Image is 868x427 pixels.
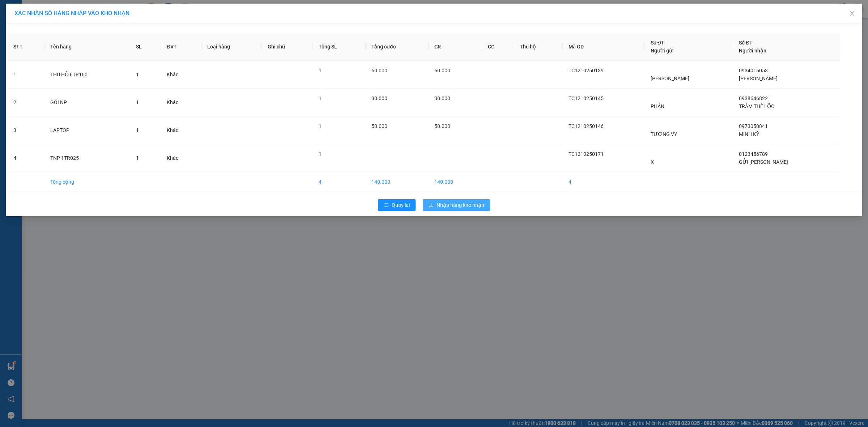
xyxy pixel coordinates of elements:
[371,123,387,129] span: 50.000
[739,95,768,101] span: 0938646822
[136,155,139,161] span: 1
[569,123,604,129] span: TC1210250146
[136,99,139,105] span: 1
[739,123,768,129] span: 0973050841
[44,116,130,144] td: LAPTOP
[366,33,429,61] th: Tổng cước
[378,199,416,211] button: rollbackQuay lại
[514,33,563,61] th: Thu hộ
[8,33,44,61] th: STT
[201,33,262,61] th: Loại hàng
[429,172,482,192] td: 140.000
[313,172,366,192] td: 4
[3,43,34,59] span: Tản Đà (Tiền)
[7,18,41,25] strong: HIỆP THÀNH
[97,11,141,25] span: Mã ĐH : TĐT1210250006
[429,33,482,61] th: CR
[569,95,604,101] span: TC1210250145
[569,68,604,73] span: TC1210250139
[161,144,202,172] td: Khác
[161,33,202,61] th: ĐVT
[434,95,450,101] span: 30.000
[739,68,768,73] span: 0934015053
[53,8,89,37] strong: BIÊN NHẬN
[569,151,604,157] span: TC1210250171
[739,151,768,157] span: 0123456789
[8,144,44,172] td: 4
[739,103,774,109] span: TRẦM THẾ LỘC
[43,54,140,69] strong: VP Nhận :
[3,4,44,17] strong: CÔNG TY TNHH MTV VẬN TẢI
[842,4,862,24] button: Close
[43,53,140,69] span: [GEOGRAPHIC_DATA] ([GEOGRAPHIC_DATA])
[44,33,130,61] th: Tên hàng
[98,26,139,33] span: 19:03:33 [DATE]
[371,95,387,101] span: 30.000
[8,61,44,89] td: 1
[161,89,202,116] td: Khác
[739,76,778,81] span: [PERSON_NAME]
[739,40,753,46] span: Số ĐT
[161,116,202,144] td: Khác
[3,44,34,59] strong: VP Gửi :
[371,68,387,73] span: 60.000
[319,123,322,129] span: 1
[651,159,654,165] span: X
[434,123,450,129] span: 50.000
[44,144,130,172] td: TNP 1TR025
[44,172,130,192] td: Tổng cộng
[384,202,389,208] span: rollback
[136,72,139,77] span: 1
[651,48,674,54] span: Người gửi
[739,131,759,137] span: MINH KỲ
[482,33,514,61] th: CC
[313,33,366,61] th: Tổng SL
[319,151,322,157] span: 1
[437,201,484,209] span: Nhập hàng kho nhận
[262,33,313,61] th: Ghi chú
[849,10,855,16] span: close
[136,127,139,133] span: 1
[319,95,322,101] span: 1
[8,116,44,144] td: 3
[44,89,130,116] td: GÓI NP
[14,10,129,17] span: XÁC NHẬN SỐ HÀNG NHẬP VÀO KHO NHẬN
[434,68,450,73] span: 60.000
[130,33,161,61] th: SL
[319,68,322,73] span: 1
[429,202,434,208] span: download
[366,172,429,192] td: 140.000
[651,76,689,81] span: [PERSON_NAME]
[739,48,766,54] span: Người nhận
[8,89,44,116] td: 2
[563,33,645,61] th: Mã GD
[651,40,664,46] span: Số ĐT
[739,159,788,165] span: GỬI [PERSON_NAME]
[423,199,490,211] button: downloadNhập hàng kho nhận
[44,61,130,89] td: THU HỘ 6TR160
[651,103,664,109] span: PHẤN
[563,172,645,192] td: 4
[6,26,42,40] span: Hotline : 1900 633 622
[392,201,410,209] span: Quay lại
[651,131,677,137] span: TƯỜNG VY
[161,61,202,89] td: Khác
